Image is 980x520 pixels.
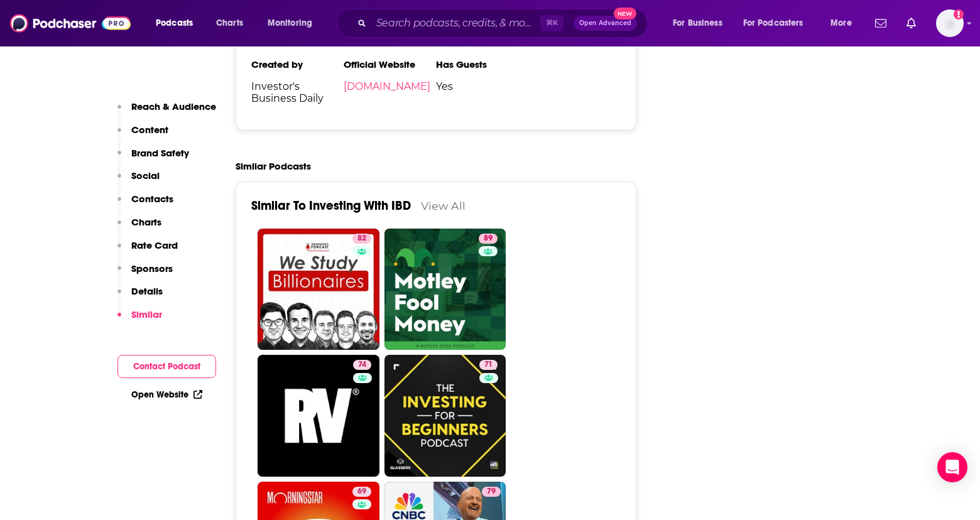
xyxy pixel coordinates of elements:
[131,147,189,159] p: Brand Safety
[10,11,131,35] img: Podchaser - Follow, Share and Rate Podcasts
[258,229,379,350] a: 82
[117,216,161,239] button: Charts
[357,232,366,245] span: 82
[258,355,379,477] a: 74
[353,360,371,370] a: 74
[251,80,344,104] span: Investor's Business Daily
[358,359,366,371] span: 74
[268,14,312,32] span: Monitoring
[673,14,722,32] span: For Business
[436,80,528,92] span: Yes
[574,16,637,31] button: Open AdvancedNew
[421,199,465,212] a: View All
[579,20,631,26] span: Open Advanced
[131,100,216,112] p: Reach & Audience
[259,13,329,33] button: open menu
[936,9,964,37] button: Show profile menu
[664,13,738,33] button: open menu
[743,14,803,32] span: For Podcasters
[936,9,964,37] img: User Profile
[117,308,162,332] button: Similar
[131,216,161,228] p: Charts
[901,13,921,34] a: Show notifications dropdown
[156,14,193,32] span: Podcasts
[357,485,366,498] span: 69
[352,487,371,497] a: 69
[479,360,498,370] a: 71
[131,193,173,205] p: Contacts
[484,359,493,371] span: 71
[117,285,163,308] button: Details
[482,487,501,497] a: 79
[344,80,430,92] a: [DOMAIN_NAME]
[117,170,160,193] button: Social
[479,234,498,244] a: 89
[131,124,168,136] p: Content
[147,13,209,33] button: open menu
[487,485,496,498] span: 79
[954,9,964,19] svg: Add a profile image
[936,9,964,37] span: Logged in as E_Looks
[208,13,251,33] a: Charts
[131,239,178,251] p: Rate Card
[117,239,178,263] button: Rate Card
[131,285,163,297] p: Details
[371,13,540,33] input: Search podcasts, credits, & more...
[614,8,636,19] span: New
[131,308,162,320] p: Similar
[251,198,411,214] a: Similar To Investing With IBD
[344,58,436,70] h3: Official Website
[216,14,243,32] span: Charts
[822,13,868,33] button: open menu
[436,58,528,70] h3: Has Guests
[117,263,173,286] button: Sponsors
[384,229,506,350] a: 89
[937,452,967,482] div: Open Intercom Messenger
[251,58,344,70] h3: Created by
[352,234,371,244] a: 82
[735,13,822,33] button: open menu
[117,147,189,170] button: Brand Safety
[131,389,202,400] a: Open Website
[117,124,168,147] button: Content
[131,170,160,181] p: Social
[131,263,173,274] p: Sponsors
[117,193,173,216] button: Contacts
[384,355,506,477] a: 71
[870,13,891,34] a: Show notifications dropdown
[484,232,493,245] span: 89
[117,100,216,124] button: Reach & Audience
[117,355,216,378] button: Contact Podcast
[540,15,563,31] span: ⌘ K
[830,14,852,32] span: More
[349,9,660,38] div: Search podcasts, credits, & more...
[236,160,311,172] h2: Similar Podcasts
